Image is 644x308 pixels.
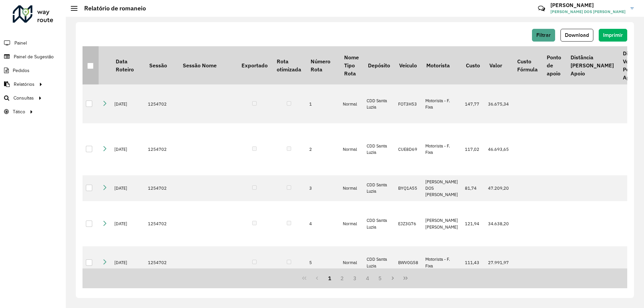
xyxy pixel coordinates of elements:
td: 5 [306,246,339,279]
td: CDD Santa Luzia [363,84,394,123]
td: 4 [306,201,339,246]
td: 36.675,34 [485,84,513,123]
td: 111,43 [462,246,485,279]
th: Distância [PERSON_NAME] Apoio [566,46,618,84]
th: Número Rota [306,46,339,84]
td: 1254702 [145,201,178,246]
h2: Relatório de romaneio [77,5,146,12]
button: 1 [323,272,336,285]
span: Download [565,32,589,38]
th: Sessão [145,46,178,84]
td: 2 [306,123,339,175]
th: Motorista [422,46,462,84]
span: Imprimir [603,32,623,38]
td: [DATE] [111,123,145,175]
span: Painel [14,40,27,47]
td: [DATE] [111,246,145,279]
button: Download [560,29,593,42]
td: Motorista - F. Fixa [422,246,462,279]
td: Normal [339,201,363,246]
button: 2 [336,272,348,285]
th: Valor [485,46,513,84]
button: 3 [348,272,361,285]
td: 1254702 [145,84,178,123]
th: Custo [462,46,485,84]
th: Depósito [363,46,394,84]
td: 1254702 [145,175,178,201]
span: Filtrar [536,32,551,38]
span: Relatórios [14,81,35,88]
td: Normal [339,84,363,123]
td: [PERSON_NAME] [PERSON_NAME] [422,201,462,246]
td: [DATE] [111,84,145,123]
td: 117,02 [462,123,485,175]
button: Next Page [386,272,399,285]
td: Normal [339,175,363,201]
button: 4 [361,272,374,285]
td: [DATE] [111,201,145,246]
td: 46.693,65 [485,123,513,175]
td: 27.991,97 [485,246,513,279]
td: CDD Santa Luzia [363,123,394,175]
td: CDD Santa Luzia [363,246,394,279]
a: Contato Rápido [534,1,549,16]
td: Motorista - F. Fixa [422,123,462,175]
td: 3 [306,175,339,201]
td: [DATE] [111,175,145,201]
td: BWV0G58 [395,246,422,279]
h3: [PERSON_NAME] [550,2,626,8]
th: Nome Tipo Rota [339,46,363,84]
span: Tático [13,108,25,115]
button: Filtrar [532,29,555,42]
span: Pedidos [13,67,30,74]
th: Sessão Nome [178,46,237,84]
td: BYQ1A55 [395,175,422,201]
td: FOT3H53 [395,84,422,123]
td: CDD Santa Luzia [363,201,394,246]
td: CUE8D69 [395,123,422,175]
td: 1254702 [145,246,178,279]
span: Consultas [13,95,34,102]
th: Rota otimizada [272,46,306,84]
td: 121,94 [462,201,485,246]
td: 47.209,20 [485,175,513,201]
td: 34.638,20 [485,201,513,246]
th: Data Roteiro [111,46,145,84]
th: Veículo [395,46,422,84]
button: Imprimir [599,29,627,42]
td: Normal [339,246,363,279]
th: Custo Fórmula [513,46,542,84]
td: EJZ3G76 [395,201,422,246]
td: 147,77 [462,84,485,123]
td: CDD Santa Luzia [363,175,394,201]
span: Painel de Sugestão [14,53,54,60]
td: 81,74 [462,175,485,201]
td: 1 [306,84,339,123]
th: Ponto de apoio [542,46,566,84]
td: 1254702 [145,123,178,175]
span: [PERSON_NAME] DOS [PERSON_NAME] [550,9,626,15]
td: Normal [339,123,363,175]
th: Exportado [237,46,272,84]
button: Last Page [399,272,412,285]
button: 5 [374,272,387,285]
td: [PERSON_NAME] DOS [PERSON_NAME] [422,175,462,201]
td: Motorista - F. Fixa [422,84,462,123]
